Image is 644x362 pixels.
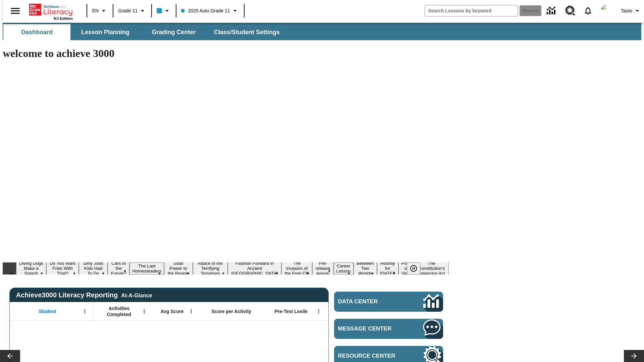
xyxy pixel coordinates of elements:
[89,5,111,17] button: Language: EN, Select a language
[334,292,443,312] a: Data Center
[178,5,241,17] button: Class: 2025 Auto Grade 11, Select your class
[398,260,414,277] button: Slide 14 Point of View
[228,260,281,277] button: Slide 8 Fashion Forward in Ancient Rome
[72,24,139,40] button: Lesson Planning
[81,28,129,36] span: Lesson Planning
[97,305,141,317] span: Activities Completed
[561,2,579,20] a: Resource Center, Will open in new tab
[312,260,334,277] button: Slide 10 Pre-release lesson
[29,2,73,20] div: Home
[193,260,228,277] button: Slide 7 Attack of the Terrifying Tomatoes
[16,291,152,299] span: Achieve3000 Literacy Reporting
[407,262,420,275] button: Pause
[3,23,641,40] div: SubNavbar
[354,260,377,277] button: Slide 12 Between Two Worlds
[212,308,252,314] span: Score per Activity
[597,2,618,19] button: Select a new avatar
[181,7,230,14] span: 2025 Auto Grade 11
[80,306,90,316] button: Open Menu
[209,24,285,40] button: Class/Student Settings
[46,260,79,277] button: Slide 2 Do You Want Fries With That?
[601,4,614,17] img: Avatar
[54,16,73,20] span: NJ Edition
[414,260,449,277] button: Slide 15 The Constitution's Balancing Act
[214,28,280,36] span: Class/Student Settings
[3,47,449,60] h1: welcome to achieve 3000
[115,5,149,17] button: Grade: Grade 11, Select a grade
[21,28,53,36] span: Dashboard
[39,308,56,314] span: Student
[407,262,427,275] div: Pause
[16,260,46,277] button: Slide 1 Diving Dogs Make a Splash
[314,306,324,316] button: Open Menu
[281,260,312,277] button: Slide 9 The Invasion of the Free CD
[579,2,597,19] a: Notifications
[425,5,518,16] input: search field
[154,5,174,17] button: Class color is light blue. Change class color
[3,24,70,40] button: Dashboard
[377,260,398,277] button: Slide 13 Hooray for Constitution Day!
[139,306,149,316] button: Open Menu
[140,24,207,40] button: Grading Center
[334,262,354,275] button: Slide 11 Career Lesson
[624,350,644,362] button: Lesson carousel, Next
[29,3,73,16] a: Home
[3,24,286,40] div: SubNavbar
[543,2,561,20] a: Data Center
[129,262,164,275] button: Slide 5 The Last Homesteaders
[618,5,644,17] button: Profile/Settings
[152,28,196,36] span: Grading Center
[92,7,99,14] span: EN
[334,319,443,339] a: Message Center
[164,260,193,277] button: Slide 6 Solar Power to the People
[621,7,632,14] span: Tauto
[186,306,196,316] button: Open Menu
[338,298,401,305] span: Data Center
[79,260,108,277] button: Slide 3 Dirty Jobs Kids Had To Do
[118,7,138,14] span: Grade 11
[275,308,308,314] span: Pre-Test Lexile
[108,260,129,277] button: Slide 4 Cars of the Future?
[160,308,183,314] span: Avg Score
[5,1,25,21] button: Open side menu
[338,353,403,359] span: Resource Center
[121,291,152,299] div: At-A-Glance
[338,325,403,332] span: Message Center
